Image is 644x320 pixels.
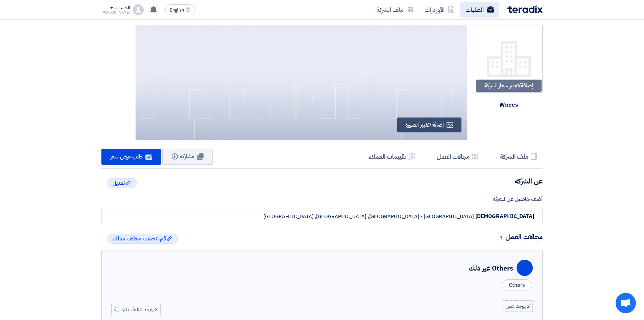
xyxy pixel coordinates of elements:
h5: مجالات العمل [437,153,470,161]
img: Cover Test [136,25,467,140]
span: قم بتحديث مجالات عملك [113,235,166,243]
a: الطلبات [460,2,499,18]
div: إضافة/تغيير شعار الشركة [476,80,542,92]
div: الحساب [115,5,130,11]
div: Open chat [616,293,636,313]
div: Others [502,279,532,291]
button: English [165,4,195,15]
span: إضافة/تغيير الصورة [405,121,444,129]
div: [PERSON_NAME] [101,10,130,14]
span: مشاركه [180,152,194,161]
span: طلب عرض سعر [110,153,143,161]
img: Teradix logo [507,5,543,13]
a: طلب عرض سعر [101,149,161,165]
div: لا يوجد علامات تجارية [111,304,161,315]
div: لا يوجد صور [503,300,533,312]
h4: عن الشركة [101,177,543,186]
div: Others غير ذلك [469,263,513,273]
a: الأوردرات [419,2,460,18]
button: مشاركه [162,149,213,165]
div: Wnees [497,98,521,112]
span: 1 [500,234,503,241]
img: profile_test.png [133,4,144,15]
span: تعديل [113,179,125,187]
div: أضف تفاصيل عن الشركة [101,195,543,203]
span: English [170,8,184,13]
div: [GEOGRAPHIC_DATA] - [GEOGRAPHIC_DATA], [GEOGRAPHIC_DATA], [GEOGRAPHIC_DATA] [263,213,474,220]
a: ملف الشركة [371,2,419,18]
h4: مجالات العمل [101,232,543,241]
h5: تقييمات العملاء [369,153,406,161]
h5: ملف الشركة [500,153,528,161]
strong: [DEMOGRAPHIC_DATA] [475,212,534,220]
